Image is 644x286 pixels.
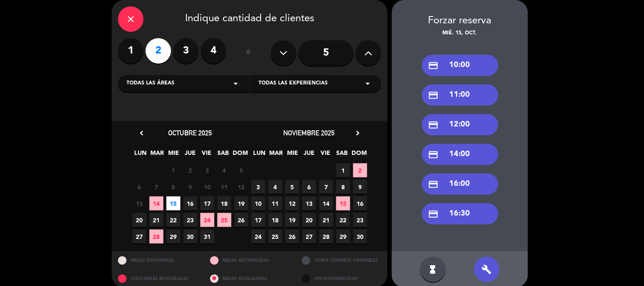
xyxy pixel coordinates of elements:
[392,29,528,38] div: mié. 15, oct.
[482,264,492,275] i: build
[166,196,180,210] span: 15
[392,13,528,29] div: Forzar reserva
[422,203,498,224] div: 16:30
[428,209,439,219] i: credit_card
[428,179,439,190] i: credit_card
[285,230,299,244] span: 26
[183,213,197,227] span: 23
[167,148,181,162] span: MIE
[353,129,362,137] i: chevron_right
[183,180,197,194] span: 9
[126,14,136,24] i: close
[200,180,214,194] span: 10
[319,213,333,227] span: 21
[173,38,199,64] label: 3
[284,129,335,137] span: noviembre 2025
[149,196,163,210] span: 14
[132,230,146,244] span: 27
[166,213,180,227] span: 22
[353,213,367,227] span: 23
[166,180,180,194] span: 8
[251,213,265,227] span: 17
[302,213,316,227] span: 20
[285,213,299,227] span: 19
[137,129,146,137] i: chevron_left
[422,55,498,76] div: 10:00
[200,148,214,162] span: VIE
[268,196,282,210] span: 11
[183,196,197,210] span: 16
[251,230,265,244] span: 24
[233,148,247,162] span: DOM
[319,196,333,210] span: 14
[269,148,283,162] span: MAR
[149,230,163,244] span: 28
[319,180,333,194] span: 7
[251,196,265,210] span: 10
[353,196,367,210] span: 16
[150,148,164,162] span: MAR
[353,180,367,194] span: 9
[234,213,248,227] span: 26
[352,148,366,162] span: DOM
[234,180,248,194] span: 12
[335,148,349,162] span: SAB
[353,230,367,244] span: 30
[428,60,439,71] i: credit_card
[146,38,171,64] label: 2
[302,196,316,210] span: 13
[428,120,439,130] i: credit_card
[285,180,299,194] span: 5
[253,148,267,162] span: LUN
[183,163,197,177] span: 2
[268,230,282,244] span: 25
[201,38,226,64] label: 4
[217,196,231,210] span: 18
[422,174,498,195] div: 16:00
[217,213,231,227] span: 25
[319,230,333,244] span: 28
[302,148,316,162] span: JUE
[353,163,367,177] span: 2
[319,148,333,162] span: VIE
[302,230,316,244] span: 27
[132,213,146,227] span: 20
[302,180,316,194] span: 6
[166,163,180,177] span: 1
[169,129,212,137] span: octubre 2025
[217,180,231,194] span: 11
[428,149,439,160] i: credit_card
[428,264,438,275] i: hourglass_full
[428,90,439,101] i: credit_card
[422,84,498,106] div: 11:00
[200,163,214,177] span: 3
[363,79,373,89] i: arrow_drop_down
[127,79,174,88] span: Todas las áreas
[336,213,350,227] span: 22
[231,79,241,89] i: arrow_drop_down
[422,144,498,165] div: 14:00
[235,38,262,68] div: ó
[200,230,214,244] span: 31
[132,180,146,194] span: 6
[285,196,299,210] span: 12
[132,196,146,210] span: 13
[286,148,300,162] span: MIE
[200,213,214,227] span: 24
[336,163,350,177] span: 1
[336,230,350,244] span: 29
[259,79,328,88] span: Todas las experiencias
[149,180,163,194] span: 7
[268,180,282,194] span: 4
[183,230,197,244] span: 30
[200,196,214,210] span: 17
[217,163,231,177] span: 4
[118,6,381,32] div: Indique cantidad de clientes
[234,196,248,210] span: 19
[336,196,350,210] span: 15
[336,180,350,194] span: 8
[118,38,143,64] label: 1
[183,148,197,162] span: JUE
[217,148,231,162] span: SAB
[251,180,265,194] span: 3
